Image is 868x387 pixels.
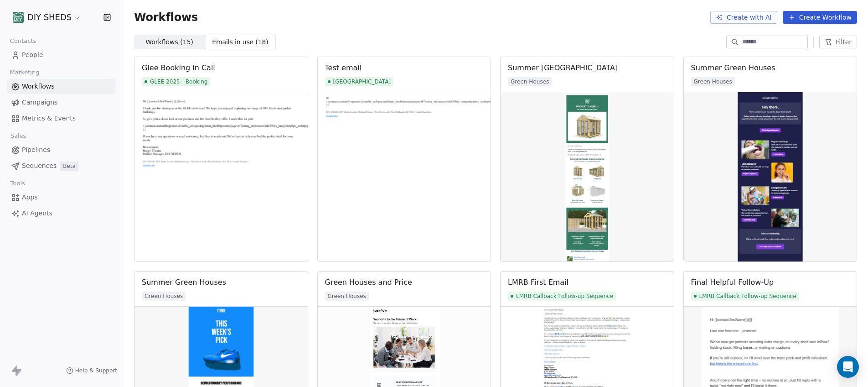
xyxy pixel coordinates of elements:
[7,79,115,94] a: Workflows
[837,356,859,378] div: Open Intercom Messenger
[66,367,117,374] a: Help & Support
[22,82,55,91] span: Workflows
[75,367,117,374] span: Help & Support
[13,12,24,23] img: shedsdiy.jpg
[22,114,76,123] span: Metrics & Events
[836,37,852,47] span: Filter
[7,142,115,157] a: Pipelines
[6,129,30,143] span: Sales
[7,206,115,221] a: AI Agents
[7,95,115,110] a: Campaigns
[325,292,369,301] span: Green Houses
[691,77,735,86] span: Green Houses
[27,11,72,23] span: DIY SHEDS
[142,63,215,73] div: Glee Booking in Call
[142,277,226,288] div: Summer Green Houses
[501,92,674,261] img: Preview
[325,63,362,73] div: Test email
[7,190,115,205] a: Apps
[22,145,50,155] span: Pipelines
[819,36,857,48] button: Filter
[145,37,193,47] span: Workflows ( 15 )
[318,92,491,261] img: Preview
[508,63,618,73] div: Summer [GEOGRAPHIC_DATA]
[6,177,29,190] span: Tools
[7,158,115,173] a: SequencesBeta
[142,292,186,301] span: Green Houses
[508,292,616,301] span: LMRB Callback Follow-up Sequence
[22,193,38,202] span: Apps
[710,11,777,24] button: Create with AI
[7,111,115,126] a: Metrics & Events
[691,292,799,301] span: LMRB Callback Follow-up Sequence
[508,77,552,86] span: Green Houses
[325,277,412,288] div: Green Houses and Price
[508,277,568,288] div: LMRB First Email
[134,92,308,261] img: Preview
[6,34,40,48] span: Contacts
[691,63,775,73] div: Summer Green Houses
[691,277,774,288] div: Final Helpful Follow-Up
[11,10,83,25] button: DIY SHEDS
[22,209,52,218] span: AI Agents
[325,77,394,86] span: [GEOGRAPHIC_DATA]
[142,77,210,86] span: GLEE 2025 - Booking
[783,11,857,24] button: Create Workflow
[22,161,57,171] span: Sequences
[134,11,198,24] span: Workflows
[684,92,857,261] img: Preview
[7,47,115,63] a: People
[6,66,43,79] span: Marketing
[22,50,43,60] span: People
[60,162,78,171] span: Beta
[22,98,57,107] span: Campaigns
